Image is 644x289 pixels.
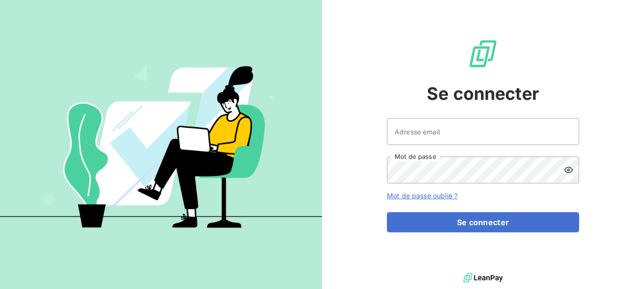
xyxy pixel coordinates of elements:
[387,118,579,145] input: placeholder
[387,192,458,200] a: Mot de passe oublié ?
[463,271,503,285] img: logo
[387,212,579,232] button: Se connecter
[468,38,498,69] img: Logo LeanPay
[427,81,539,107] span: Se connecter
